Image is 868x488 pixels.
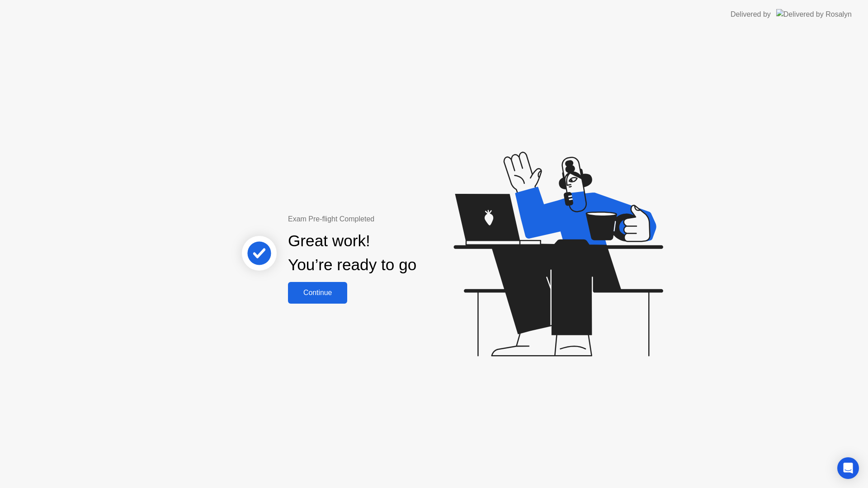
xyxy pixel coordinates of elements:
button: Continue [288,282,347,304]
img: Delivered by Rosalyn [776,9,852,19]
div: Exam Pre-flight Completed [288,214,475,225]
div: Delivered by [731,9,771,20]
div: Continue [291,289,344,297]
div: Open Intercom Messenger [837,457,859,479]
div: Great work! You’re ready to go [288,229,416,277]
